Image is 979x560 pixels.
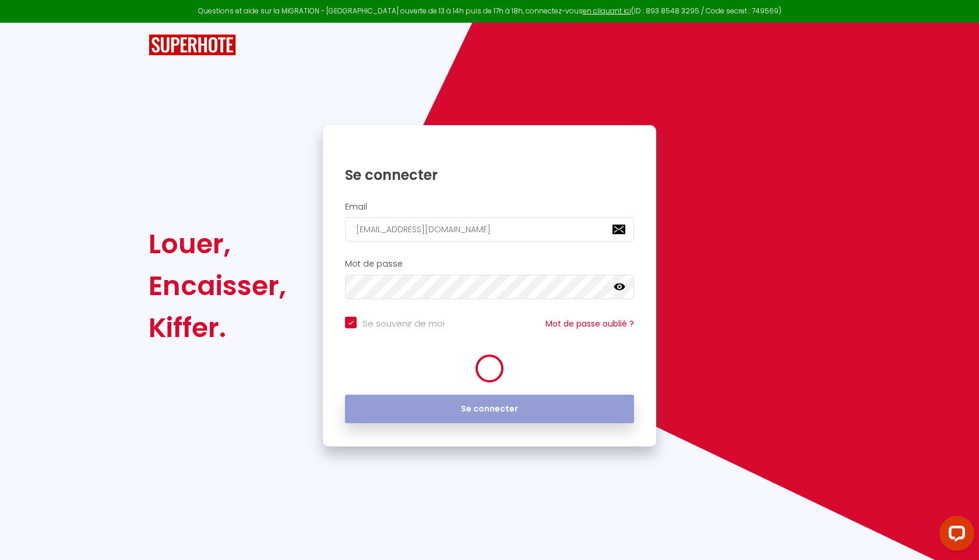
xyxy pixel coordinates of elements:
[149,265,286,307] div: Encaisser,
[545,318,634,329] a: Mot de passe oublié ?
[149,223,286,265] div: Louer,
[345,202,634,212] h2: Email
[149,307,286,349] div: Kiffer.
[583,6,631,16] a: en cliquant ici
[345,217,634,242] input: Ton Email
[345,259,634,269] h2: Mot de passe
[149,34,236,56] img: SuperHote logo
[345,395,634,424] button: Se connecter
[930,511,979,560] iframe: LiveChat chat widget
[345,166,634,184] h1: Se connecter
